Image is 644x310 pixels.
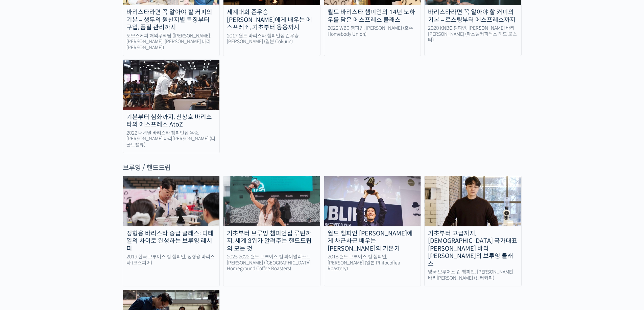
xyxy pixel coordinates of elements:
a: 기초부터 고급까지, [DEMOGRAPHIC_DATA] 국가대표 [PERSON_NAME] 바리[PERSON_NAME]의 브루잉 클래스 영국 브루어스 컵 챔피언, [PERSON_... [424,176,522,286]
div: 영국 브루어스 컵 챔피언, [PERSON_NAME] 바리[PERSON_NAME] (센터커피) [425,269,521,281]
img: from-brewing-basics-to-competition_course-thumbnail.jpg [223,176,320,226]
a: 설정 [87,214,130,231]
img: changhoshin_thumbnail2.jpeg [123,60,220,110]
span: 설정 [104,224,113,229]
div: 월드 챔피언 [PERSON_NAME]에게 차근차근 배우는 [PERSON_NAME]의 기본기 [324,230,421,253]
span: 대화 [62,224,70,230]
div: 2016 월드 브루어스 컵 챔피언, [PERSON_NAME] (일본 Philocoffea Roastery) [324,254,421,272]
div: 세계대회 준우승 [PERSON_NAME]에게 배우는 에스프레소, 기초부터 응용까지 [223,8,320,31]
img: advanced-brewing_course-thumbnail.jpeg [123,176,220,226]
a: 기초부터 브루잉 챔피언십 루틴까지, 세계 3위가 알려주는 핸드드립의 모든 것 2025 2022 월드 브루어스 컵 파이널리스트, [PERSON_NAME] ([GEOGRAPHIC... [223,176,320,286]
a: 기본부터 심화까지, 신창호 바리스타의 에스프레소 AtoZ 2022 내셔널 바리스타 챔피언십 우승, [PERSON_NAME] 바리[PERSON_NAME] (디폴트밸류) [123,59,220,153]
span: 홈 [21,224,25,229]
div: 2017 월드 바리스타 챔피언십 준우승, [PERSON_NAME] (일본 Cokuun) [223,33,320,45]
div: 월드 바리스타 챔피언의 14년 노하우를 담은 에스프레소 클래스 [324,8,421,24]
div: 기초부터 브루잉 챔피언십 루틴까지, 세계 3위가 알려주는 핸드드립의 모든 것 [223,230,320,253]
div: 2019 한국 브루어스 컵 챔피언, 정형용 바리스타 (코스피어) [123,254,220,266]
div: 기초부터 고급까지, [DEMOGRAPHIC_DATA] 국가대표 [PERSON_NAME] 바리[PERSON_NAME]의 브루잉 클래스 [425,230,521,268]
div: 2025 2022 월드 브루어스 컵 파이널리스트, [PERSON_NAME] ([GEOGRAPHIC_DATA] Homeground Coffee Roasters) [223,254,320,272]
div: 브루잉 / 핸드드립 [123,163,522,172]
a: 월드 챔피언 [PERSON_NAME]에게 차근차근 배우는 [PERSON_NAME]의 기본기 2016 월드 브루어스 컵 챔피언, [PERSON_NAME] (일본 Philocof... [324,176,421,286]
div: 2022 WBC 챔피언, [PERSON_NAME] (호주 Homebody Union) [324,25,421,37]
img: fundamentals-of-brewing_course-thumbnail.jpeg [324,176,421,226]
div: 바리스타라면 꼭 알아야 할 커피의 기본 – 생두의 원산지별 특징부터 구입, 품질 관리까지 [123,8,220,31]
img: sanghopark-thumbnail.jpg [425,176,521,226]
a: 정형용 바리스타 중급 클래스: 디테일의 차이로 완성하는 브루잉 레시피 2019 한국 브루어스 컵 챔피언, 정형용 바리스타 (코스피어) [123,176,220,286]
div: 바리스타라면 꼭 알아야 할 커피의 기본 – 로스팅부터 에스프레소까지 [425,8,521,24]
div: 2020 KNBC 챔피언, [PERSON_NAME] 바리[PERSON_NAME] (파스텔커피웍스 헤드 로스터) [425,25,521,43]
a: 홈 [2,214,45,231]
div: 2022 내셔널 바리스타 챔피언십 우승, [PERSON_NAME] 바리[PERSON_NAME] (디폴트밸류) [123,130,220,148]
a: 대화 [45,214,87,231]
div: 모모스커피 해외무역팀 ([PERSON_NAME], [PERSON_NAME], [PERSON_NAME] 바리[PERSON_NAME]) [123,33,220,51]
div: 정형용 바리스타 중급 클래스: 디테일의 차이로 완성하는 브루잉 레시피 [123,230,220,253]
div: 기본부터 심화까지, 신창호 바리스타의 에스프레소 AtoZ [123,113,220,129]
